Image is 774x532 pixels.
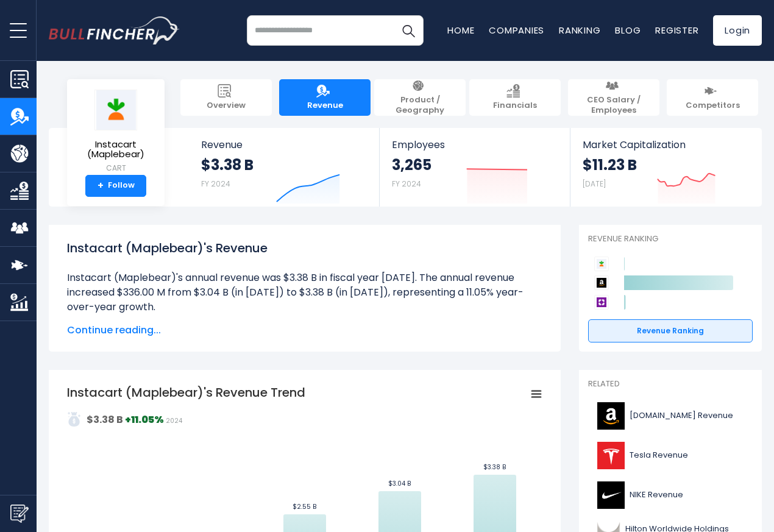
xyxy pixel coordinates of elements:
[67,384,305,401] tspan: Instacart (Maplebear)'s Revenue Trend
[87,413,123,427] strong: $3.38 B
[594,257,609,271] img: Instacart (Maplebear) competitors logo
[67,239,542,257] h1: Instacart (Maplebear)'s Revenue
[279,79,371,116] a: Revenue
[655,24,698,37] a: Register
[85,175,146,197] a: +Follow
[447,24,474,37] a: Home
[201,139,367,151] span: Revenue
[583,179,606,189] small: [DATE]
[207,101,246,111] span: Overview
[392,179,421,189] small: FY 2024
[374,79,466,116] a: Product / Geography
[588,234,753,244] p: Revenue Ranking
[583,139,748,151] span: Market Capitalization
[49,16,180,44] a: Go to homepage
[67,271,542,314] li: Instacart (Maplebear)'s annual revenue was $3.38 B in fiscal year [DATE]. The annual revenue incr...
[293,502,316,511] text: $2.55 B
[667,79,758,116] a: Competitors
[392,155,431,174] strong: 3,265
[570,128,761,207] a: Market Capitalization $11.23 B [DATE]
[588,319,753,342] a: Revenue Ranking
[595,402,626,430] img: AMZN logo
[125,413,164,427] strong: +11.05%
[493,101,537,111] span: Financials
[588,439,753,472] a: Tesla Revenue
[392,139,557,151] span: Employees
[594,275,609,290] img: Amazon.com competitors logo
[713,15,762,46] a: Login
[201,155,254,174] strong: $3.38 B
[559,24,600,37] a: Ranking
[588,379,753,389] p: Related
[583,155,637,174] strong: $11.23 B
[489,24,544,37] a: Companies
[588,399,753,433] a: [DOMAIN_NAME] Revenue
[77,140,155,160] span: Instacart (Maplebear)
[588,478,753,512] a: NIKE Revenue
[594,295,609,310] img: Wayfair competitors logo
[595,442,626,469] img: TSLA logo
[49,16,180,44] img: bullfincher logo
[189,128,380,207] a: Revenue $3.38 B FY 2024
[166,416,182,425] span: 2024
[98,180,104,191] strong: +
[686,101,740,111] span: Competitors
[67,323,542,338] span: Continue reading...
[67,412,82,427] img: addasd
[574,95,653,116] span: CEO Salary / Employees
[201,179,230,189] small: FY 2024
[595,481,626,509] img: NKE logo
[393,15,424,46] button: Search
[380,95,460,116] span: Product / Geography
[615,24,641,37] a: Blog
[388,479,411,488] text: $3.04 B
[483,463,506,472] text: $3.38 B
[469,79,561,116] a: Financials
[180,79,272,116] a: Overview
[76,89,155,175] a: Instacart (Maplebear) CART
[380,128,569,207] a: Employees 3,265 FY 2024
[307,101,343,111] span: Revenue
[77,163,155,174] small: CART
[568,79,659,116] a: CEO Salary / Employees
